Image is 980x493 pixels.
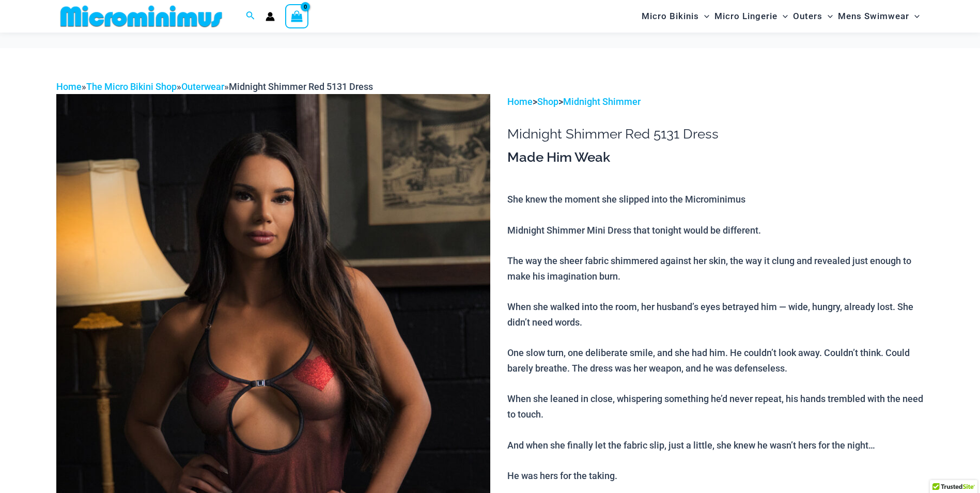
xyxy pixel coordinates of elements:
span: Micro Lingerie [714,3,777,29]
span: Menu Toggle [699,3,709,29]
p: > > [507,94,924,110]
span: Mens Swimwear [838,3,909,29]
a: OutersMenu ToggleMenu Toggle [790,3,835,29]
a: Micro LingerieMenu ToggleMenu Toggle [712,3,790,29]
a: Home [56,81,82,92]
span: Menu Toggle [777,3,788,29]
span: Micro Bikinis [642,3,699,29]
a: Micro BikinisMenu ToggleMenu Toggle [639,3,712,29]
span: Midnight Shimmer Red 5131 Dress [229,81,373,92]
a: Midnight Shimmer [563,96,641,107]
span: Outers [793,3,822,29]
span: » » » [56,81,373,92]
a: Shop [537,96,558,107]
a: Home [507,96,533,107]
h3: Made Him Weak [507,149,924,166]
a: Mens SwimwearMenu ToggleMenu Toggle [835,3,922,29]
a: Search icon link [246,10,255,23]
span: Menu Toggle [822,3,833,29]
a: Account icon link [266,12,275,21]
a: The Micro Bikini Shop [86,81,177,92]
img: MM SHOP LOGO FLAT [56,5,226,28]
a: View Shopping Cart, empty [285,4,309,28]
nav: Site Navigation [637,2,924,31]
span: Menu Toggle [909,3,920,29]
a: Outerwear [181,81,224,92]
h1: Midnight Shimmer Red 5131 Dress [507,126,924,142]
